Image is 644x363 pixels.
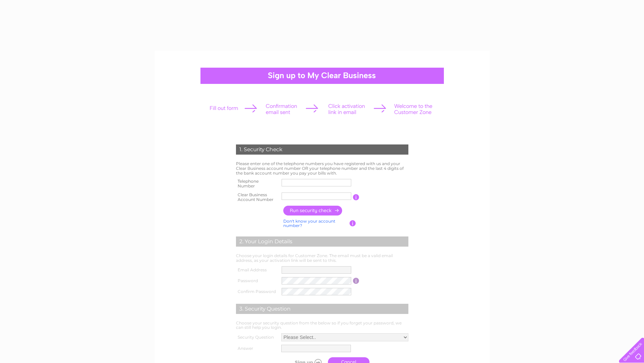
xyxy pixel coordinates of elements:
div: 2. Your Login Details [236,236,408,247]
input: Information [353,194,359,200]
td: Please enter one of the telephone numbers you have registered with us and your Clear Business acc... [234,160,410,177]
div: 3. Security Question [236,304,408,314]
th: Email Address [234,265,280,275]
th: Password [234,275,280,286]
th: Clear Business Account Number [234,190,280,204]
th: Security Question [234,332,280,343]
td: Choose your security question from the below so if you forget your password, we can still help yo... [234,319,410,332]
input: Information [353,278,359,284]
input: Information [350,220,356,226]
th: Answer [234,343,280,354]
th: Telephone Number [234,177,280,190]
div: 1. Security Check [236,144,408,155]
a: Don't know your account number? [283,219,335,228]
td: Choose your login details for Customer Zone. The email must be a valid email address, as your act... [234,252,410,265]
th: Confirm Password [234,286,280,297]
